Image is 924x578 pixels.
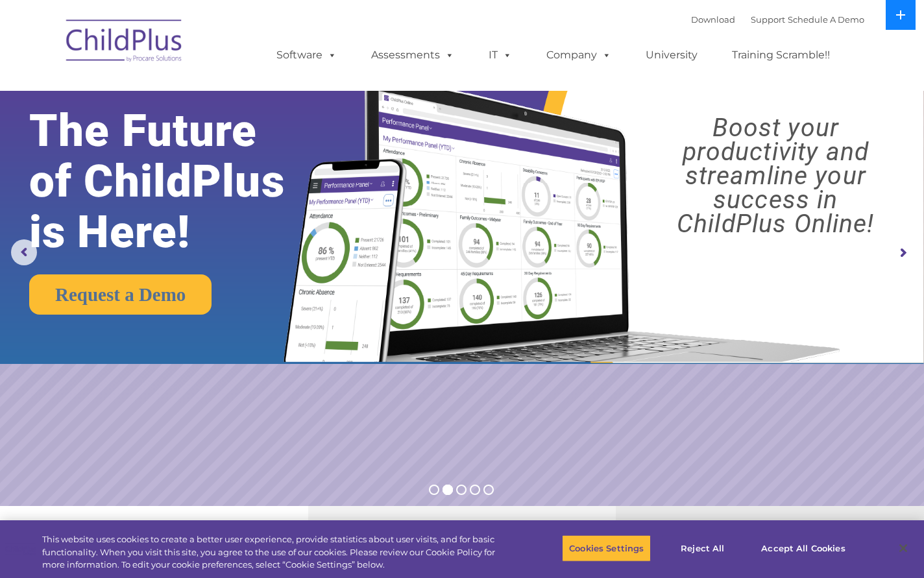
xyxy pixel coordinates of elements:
[562,535,651,562] button: Cookies Settings
[29,106,324,258] rs-layer: The Future of ChildPlus is Here!
[263,42,350,68] a: Software
[180,86,220,95] span: Last name
[60,10,189,75] img: ChildPlus by Procare Solutions
[533,42,624,68] a: Company
[633,42,711,68] a: University
[358,42,467,68] a: Assessments
[751,14,785,25] a: Support
[476,42,525,68] a: IT
[29,274,212,315] a: Request a Demo
[754,535,852,562] button: Accept All Cookies
[691,14,864,25] font: |
[788,14,864,25] a: Schedule A Demo
[889,534,918,562] button: Close
[42,533,508,572] div: This website uses cookies to create a better user experience, provide statistics about user visit...
[180,139,236,149] span: Phone number
[691,14,735,25] a: Download
[662,535,743,562] button: Reject All
[638,116,913,236] rs-layer: Boost your productivity and streamline your success in ChildPlus Online!
[719,42,843,68] a: Training Scramble!!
